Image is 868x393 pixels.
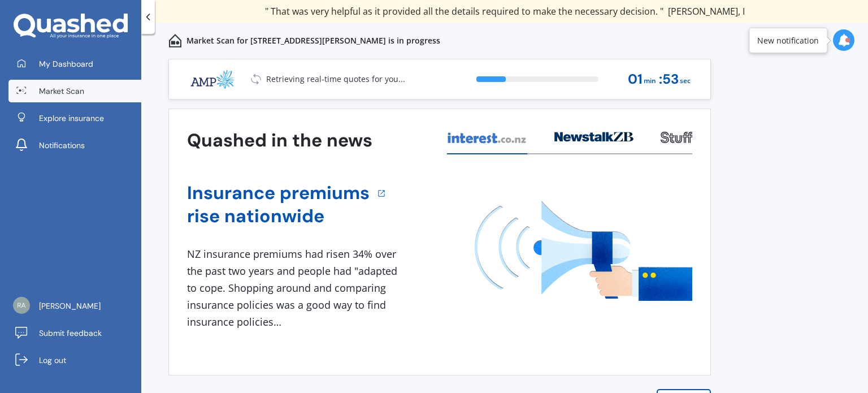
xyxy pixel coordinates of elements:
[757,34,819,46] div: New notification
[644,74,656,89] span: min
[8,107,141,129] a: Explore insurance
[39,85,84,97] span: Market Scan
[266,74,405,85] p: Retrieving real-time quotes for you...
[39,300,101,312] span: [PERSON_NAME]
[39,140,85,151] span: Notifications
[8,80,141,102] a: Market Scan
[187,205,370,228] a: rise nationwide
[39,113,104,124] span: Explore insurance
[39,327,102,339] span: Submit feedback
[8,295,141,317] a: [PERSON_NAME]
[475,201,692,301] img: media image
[628,72,643,87] span: 01
[680,74,691,89] span: sec
[186,35,440,46] p: Market Scan for [STREET_ADDRESS][PERSON_NAME] is in progress
[8,349,141,372] a: Log out
[13,297,30,314] img: 635f0eab2fb59f9971f59a0581583101
[39,355,66,366] span: Log out
[659,72,679,87] span: : 53
[168,34,182,47] img: home-and-contents.b802091223b8502ef2dd.svg
[187,129,372,152] h3: Quashed in the news
[8,322,141,344] a: Submit feedback
[187,246,402,330] div: NZ insurance premiums had risen 34% over the past two years and people had "adapted to cope. Shop...
[39,58,93,70] span: My Dashboard
[187,182,370,205] a: Insurance premiums
[8,134,141,157] a: Notifications
[8,53,141,75] a: My Dashboard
